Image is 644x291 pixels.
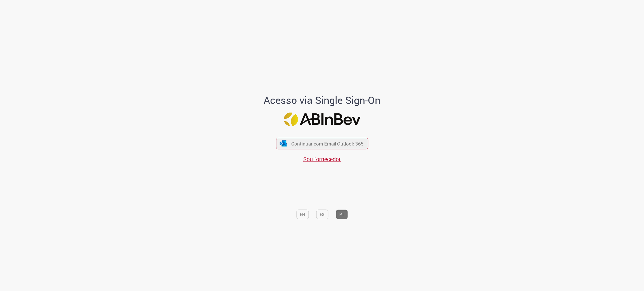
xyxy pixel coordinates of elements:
img: ícone Azure/Microsoft 360 [280,140,287,146]
button: ícone Azure/Microsoft 360 Continuar com Email Outlook 365 [276,138,368,149]
span: Continuar com Email Outlook 365 [291,140,364,147]
img: Logo ABInBev [284,113,360,126]
button: PT [336,210,348,219]
button: ES [316,210,328,219]
button: EN [296,210,309,219]
a: Sou fornecedor [303,155,341,163]
h1: Acesso via Single Sign-On [245,95,400,106]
